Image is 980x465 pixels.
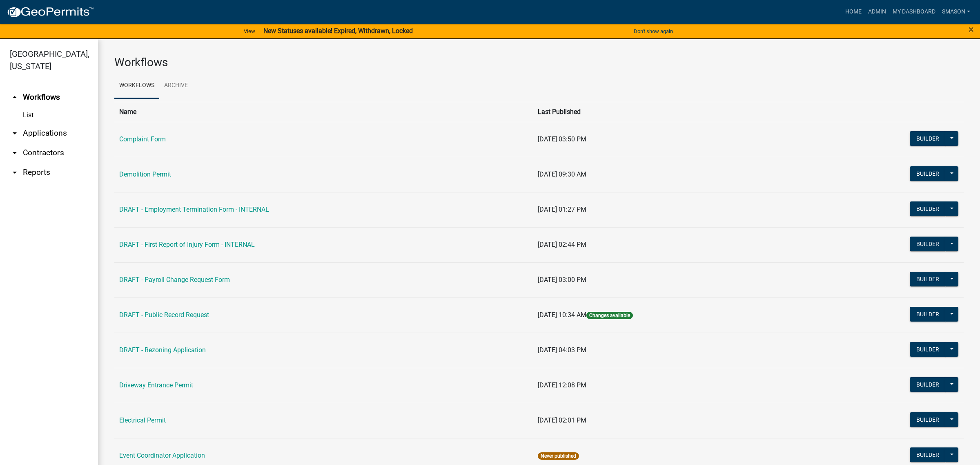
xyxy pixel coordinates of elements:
[10,128,20,138] i: arrow_drop_down
[889,4,939,20] a: My Dashboard
[538,311,586,319] span: [DATE] 10:34 AM
[538,206,586,213] span: [DATE] 01:27 PM
[241,25,258,38] a: View
[119,135,166,143] a: Complaint Form
[114,56,964,69] h3: Workflows
[119,381,193,389] a: Driveway Entrance Permit
[10,168,20,177] i: arrow_drop_down
[10,148,20,158] i: arrow_drop_down
[10,92,20,102] i: arrow_drop_up
[533,102,808,122] th: Last Published
[586,312,633,319] span: Changes available
[159,73,193,99] a: Archive
[910,166,946,181] button: Builder
[538,452,579,460] span: Never published
[910,237,946,251] button: Builder
[910,412,946,427] button: Builder
[969,25,974,34] button: Close
[538,241,586,248] span: [DATE] 02:44 PM
[538,170,586,178] span: [DATE] 09:30 AM
[842,4,865,20] a: Home
[939,4,973,20] a: Smason
[263,27,413,35] strong: New Statuses available! Expired, Withdrawn, Locked
[910,377,946,392] button: Builder
[119,452,205,459] a: Event Coordinator Application
[538,416,586,424] span: [DATE] 02:01 PM
[910,201,946,216] button: Builder
[538,135,586,143] span: [DATE] 03:50 PM
[910,131,946,146] button: Builder
[538,346,586,354] span: [DATE] 04:03 PM
[119,170,171,178] a: Demolition Permit
[119,311,209,319] a: DRAFT - Public Record Request
[630,25,676,38] button: Don't show again
[119,416,166,424] a: Electrical Permit
[910,447,946,462] button: Builder
[538,276,586,284] span: [DATE] 03:00 PM
[910,307,946,322] button: Builder
[119,276,230,284] a: DRAFT - Payroll Change Request Form
[114,73,159,99] a: Workflows
[538,381,586,389] span: [DATE] 12:08 PM
[114,102,533,122] th: Name
[119,241,255,248] a: DRAFT - First Report of Injury Form - INTERNAL
[910,272,946,286] button: Builder
[119,346,206,354] a: DRAFT - Rezoning Application
[119,206,269,213] a: DRAFT - Employment Termination Form - INTERNAL
[865,4,889,20] a: Admin
[910,342,946,357] button: Builder
[969,24,974,35] span: ×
